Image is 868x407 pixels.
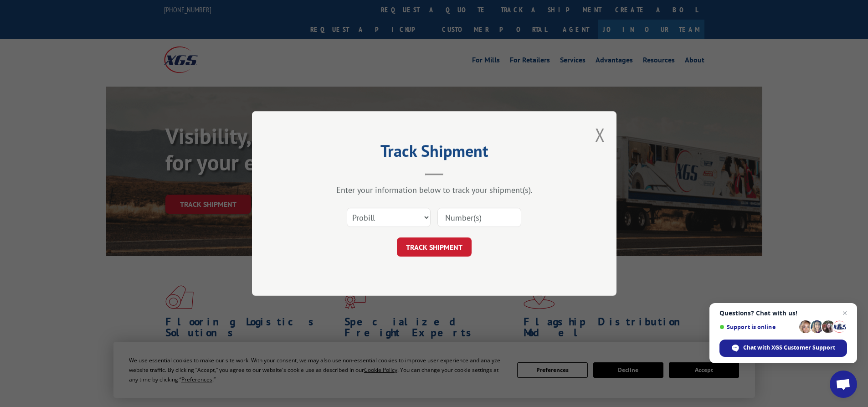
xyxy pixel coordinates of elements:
[743,344,835,352] span: Chat with XGS Customer Support
[719,324,796,330] span: Support is online
[830,371,857,398] div: Open chat
[298,185,571,195] div: Enter your information below to track your shipment(s).
[719,309,847,317] span: Questions? Chat with us!
[437,208,521,227] input: Number(s)
[839,308,850,319] span: Close chat
[397,237,472,257] button: TRACK SHIPMENT
[595,123,605,147] button: Close modal
[719,340,847,357] div: Chat with XGS Customer Support
[298,144,571,162] h2: Track Shipment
